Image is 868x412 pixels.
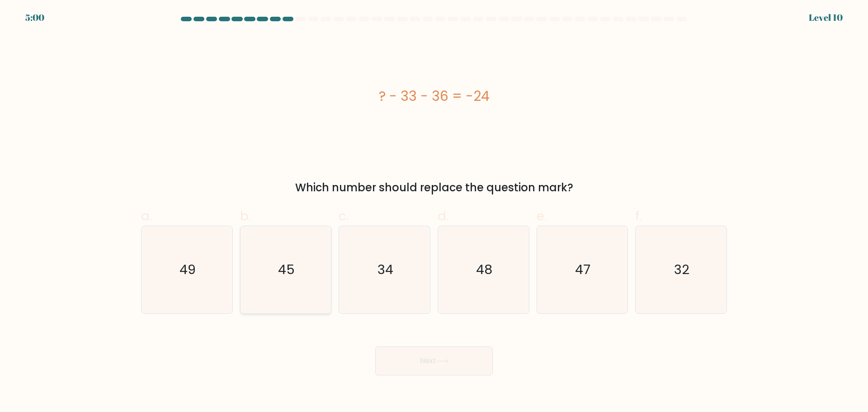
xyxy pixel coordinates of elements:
[675,260,690,279] text: 32
[635,207,642,225] span: f.
[146,180,722,196] div: Which number should replace the question mark?
[576,260,591,279] text: 47
[141,207,152,225] span: a.
[25,11,44,24] div: 5:00
[240,207,251,225] span: b.
[476,260,492,279] text: 48
[179,260,196,279] text: 49
[537,207,547,225] span: e.
[438,207,448,225] span: d.
[809,11,843,24] div: Level 10
[141,86,727,106] div: ? - 33 - 36 = -24
[377,260,393,279] text: 34
[375,346,493,375] button: Next
[278,260,295,279] text: 45
[339,207,349,225] span: c.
